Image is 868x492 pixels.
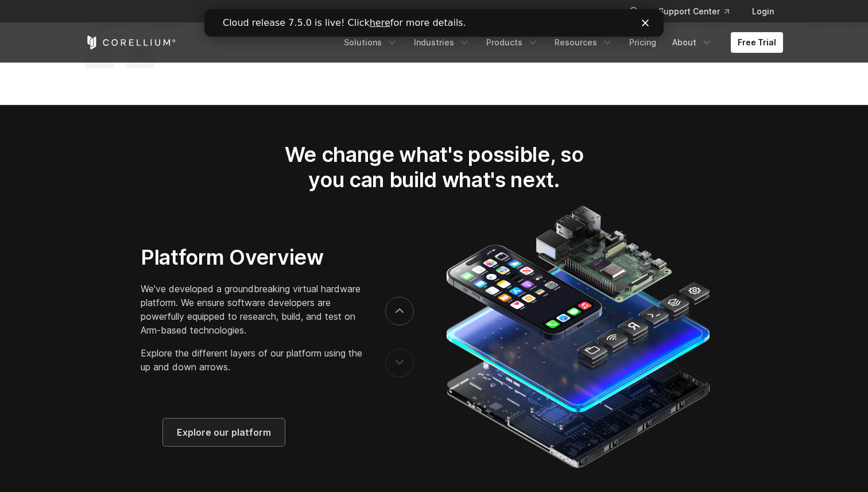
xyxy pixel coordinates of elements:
button: Search [624,1,645,22]
a: Explore our platform [163,419,285,446]
button: next [385,297,414,326]
img: Corellium_Platform_RPI_Full_470 [440,202,714,472]
a: Solutions [337,32,405,53]
a: Industries [407,32,477,53]
button: previous [385,348,414,377]
span: Explore our platform [177,425,271,439]
h3: Platform Overview [141,245,362,270]
a: Pricing [622,32,663,53]
div: Close [437,10,449,17]
a: Products [479,32,545,53]
div: Navigation Menu [615,1,783,22]
a: Login [743,1,783,22]
a: Support Center [649,1,738,22]
iframe: Intercom live chat banner [204,9,664,37]
a: Corellium Home [85,36,176,49]
a: About [665,32,719,53]
p: We've developed a groundbreaking virtual hardware platform. We ensure software developers are pow... [141,282,362,337]
div: Navigation Menu [337,32,783,53]
p: Explore the different layers of our platform using the up and down arrows. [141,346,362,374]
a: Free Trial [731,32,783,53]
a: Resources [548,32,620,53]
h2: We change what's possible, so you can build what's next. [265,142,603,193]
